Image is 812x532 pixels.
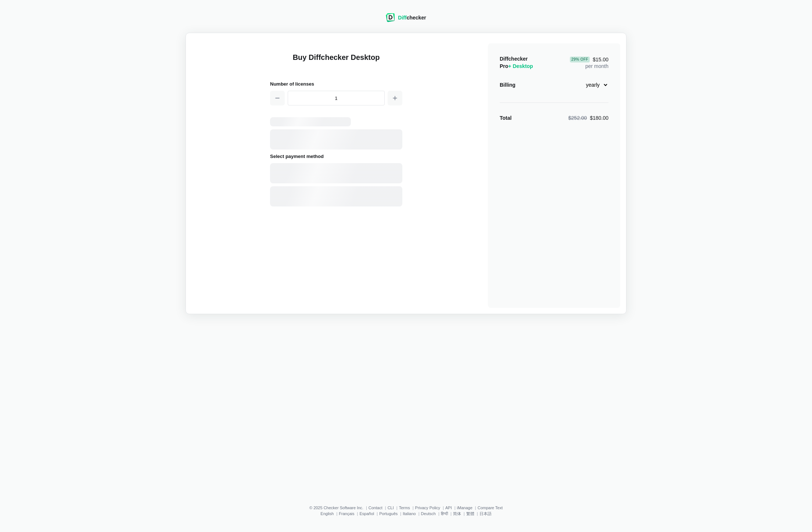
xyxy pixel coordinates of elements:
a: Deutsch [421,511,436,516]
li: © 2025 Checker Software Inc. [309,506,369,510]
h1: Buy Diffchecker Desktop [270,52,402,71]
div: $180.00 [568,114,608,122]
a: 繁體 [466,511,474,516]
a: 日本語 [479,511,492,516]
a: Privacy Policy [415,506,440,510]
a: API [445,506,452,510]
a: Contact [369,506,382,510]
a: English [320,511,334,516]
a: Español [359,511,374,516]
span: $15.00 [570,57,608,62]
a: Diffchecker logoDiffchecker [386,17,426,23]
div: per month [570,55,608,70]
h2: Select payment method [270,152,402,160]
strong: Total [500,115,511,121]
div: checker [398,14,426,21]
a: Português [379,511,398,516]
a: Terms [399,506,410,510]
a: iManage [457,506,473,510]
span: + Desktop [508,63,533,69]
a: CLI [388,506,394,510]
span: $252.00 [568,115,587,121]
a: हिन्दी [441,511,448,516]
a: Compare Text [478,506,503,510]
span: Pro [500,63,533,69]
input: 1 [288,91,385,105]
a: 简体 [453,511,461,516]
a: Français [339,511,354,516]
div: 29 % Off [570,57,590,62]
span: Diffchecker [500,56,528,62]
img: Diffchecker logo [386,13,395,22]
h2: Number of licenses [270,80,402,88]
div: Billing [500,81,515,89]
a: Italiano [403,511,416,516]
span: Diff [398,15,406,21]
